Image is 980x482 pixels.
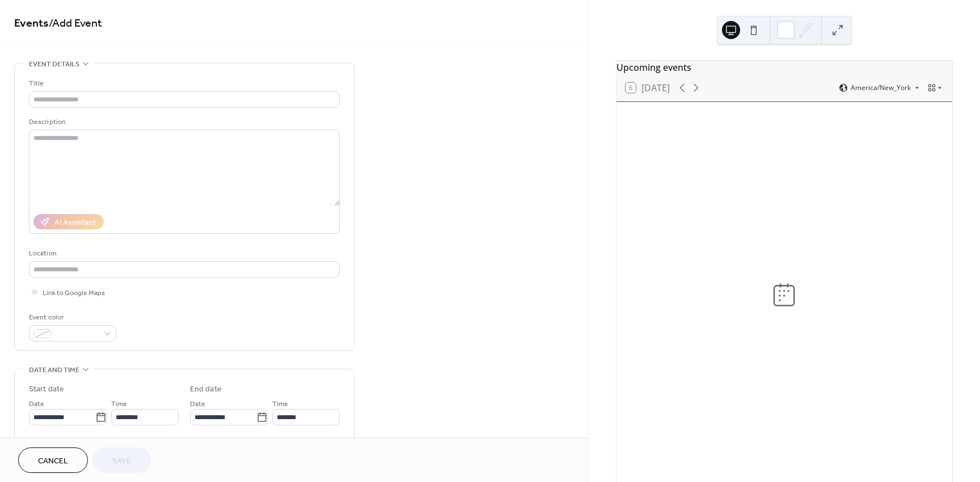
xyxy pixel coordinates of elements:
div: Location [29,248,337,259]
span: Link to Google Maps [43,287,105,299]
div: Event color [29,312,114,323]
div: Upcoming events [616,61,952,74]
div: Title [29,78,337,89]
div: Description [29,116,337,128]
div: Start date [29,383,64,395]
span: Time [111,398,127,410]
a: Events [14,12,49,35]
span: Date [190,398,205,410]
span: / Add Event [49,12,102,35]
span: Event details [29,58,79,70]
span: America/New_York [851,84,911,91]
button: Cancel [18,447,88,473]
span: Cancel [38,455,68,467]
span: Date [29,398,44,410]
span: Time [272,398,288,410]
span: Date and time [29,364,79,376]
div: End date [190,383,222,395]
